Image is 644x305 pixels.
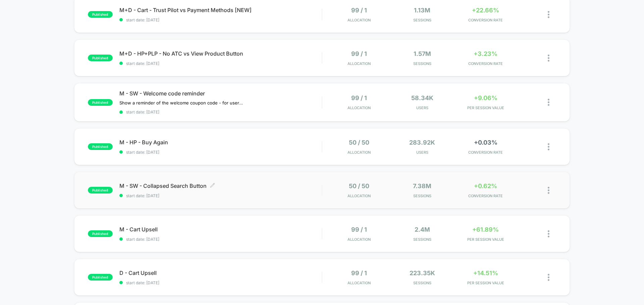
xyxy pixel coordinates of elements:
[455,281,516,285] span: PER SESSION VALUE
[415,226,430,233] span: 2.4M
[119,61,322,66] span: start date: [DATE]
[414,50,431,57] span: 1.57M
[409,139,435,146] span: 283.92k
[119,100,244,105] span: Show a reminder of the welcome coupon code - for users that subscribed and haven't completed the ...
[392,61,452,66] span: Sessions
[548,11,549,18] img: close
[347,194,371,198] span: Allocation
[392,237,452,242] span: Sessions
[414,7,430,14] span: 1.13M
[455,237,516,242] span: PER SESSION VALUE
[455,150,516,155] span: CONVERSION RATE
[548,230,549,237] img: close
[351,50,367,57] span: 99 / 1
[349,182,369,189] span: 50 / 50
[548,143,549,150] img: close
[474,50,497,57] span: +3.23%
[351,7,367,14] span: 99 / 1
[347,237,371,242] span: Allocation
[88,55,113,61] span: published
[351,270,367,277] span: 99 / 1
[474,139,497,146] span: +0.03%
[119,50,322,57] span: M+D - HP+PLP - No ATC vs View Product Button
[88,11,113,18] span: published
[119,150,322,155] span: start date: [DATE]
[119,109,322,115] span: start date: [DATE]
[548,55,549,62] img: close
[88,230,113,237] span: published
[88,187,113,194] span: published
[347,105,371,110] span: Allocation
[349,139,369,146] span: 50 / 50
[347,61,371,66] span: Allocation
[455,194,516,198] span: CONVERSION RATE
[119,17,322,22] span: start date: [DATE]
[392,105,452,110] span: Users
[88,274,113,281] span: published
[119,139,322,146] span: M - HP - Buy Again
[119,193,322,198] span: start date: [DATE]
[351,226,367,233] span: 99 / 1
[455,105,516,110] span: PER SESSION VALUE
[455,18,516,22] span: CONVERSION RATE
[119,280,322,285] span: start date: [DATE]
[119,182,322,189] span: M - SW - Collapsed Search Button
[474,182,497,189] span: +0.62%
[455,61,516,66] span: CONVERSION RATE
[410,270,435,277] span: 223.35k
[474,94,497,101] span: +9.06%
[347,18,371,22] span: Allocation
[548,99,549,106] img: close
[411,94,433,101] span: 58.34k
[88,99,113,106] span: published
[392,194,452,198] span: Sessions
[119,270,322,276] span: D - Cart Upsell
[119,7,322,13] span: M+D - Cart - Trust Pilot vs Payment Methods [NEW]
[392,150,452,155] span: Users
[472,226,499,233] span: +61.89%
[119,90,322,97] span: M - SW - Welcome code reminder
[347,281,371,285] span: Allocation
[119,226,322,233] span: M - Cart Upsell
[119,237,322,242] span: start date: [DATE]
[392,18,452,22] span: Sessions
[392,281,452,285] span: Sessions
[548,274,549,281] img: close
[351,94,367,101] span: 99 / 1
[473,270,498,277] span: +14.51%
[88,143,113,150] span: published
[472,7,499,14] span: +22.66%
[347,150,371,155] span: Allocation
[413,182,431,189] span: 7.38M
[548,187,549,194] img: close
